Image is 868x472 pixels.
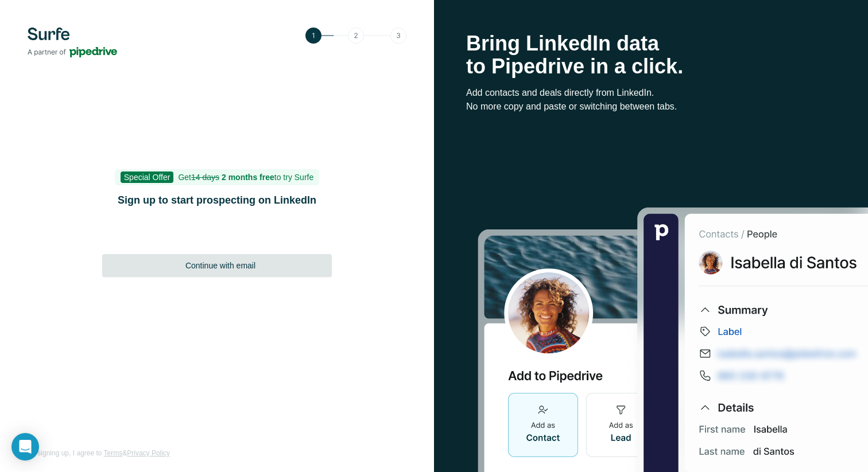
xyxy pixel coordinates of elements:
[466,32,836,78] h1: Bring LinkedIn data to Pipedrive in a click.
[305,28,406,44] img: Step 1
[121,171,174,183] span: Special Offer
[122,449,127,457] span: &
[28,28,117,57] img: Surfe's logo
[96,223,338,248] iframe: Sign in with Google Button
[102,192,332,208] h1: Sign up to start prospecting on LinkedIn
[191,173,219,182] s: 14 days
[222,173,274,182] b: 2 months free
[478,206,868,472] img: Surfe Stock Photo - Selling good vibes
[127,449,170,457] a: Privacy Policy
[185,260,255,271] span: Continue with email
[104,449,123,457] a: Terms
[28,449,102,457] span: By signing up, I agree to
[11,433,39,461] div: Open Intercom Messenger
[466,100,836,114] p: No more copy and paste or switching between tabs.
[466,86,836,100] p: Add contacts and deals directly from LinkedIn.
[178,173,313,182] span: Get to try Surfe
